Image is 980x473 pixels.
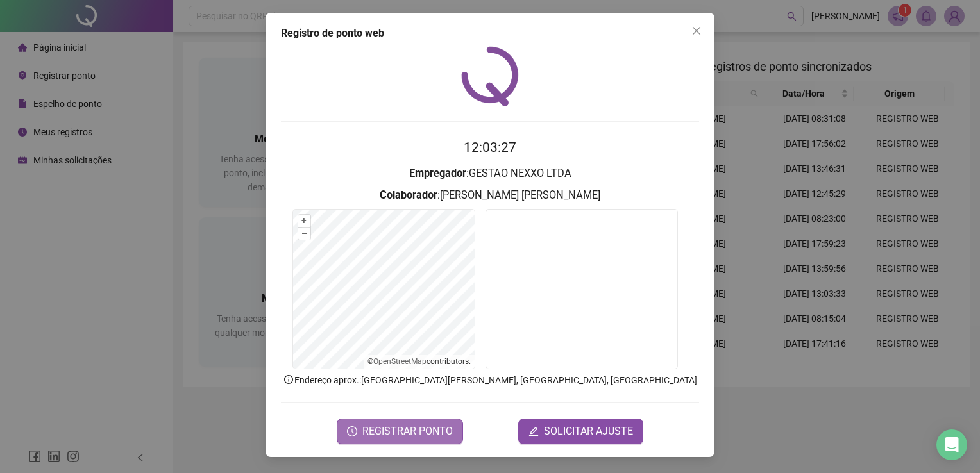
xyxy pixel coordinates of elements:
[528,426,539,436] span: edit
[281,187,699,204] h3: : [PERSON_NAME] [PERSON_NAME]
[347,426,357,436] span: clock-circle
[936,429,967,460] div: Open Intercom Messenger
[298,215,310,227] button: +
[464,140,516,155] time: 12:03:27
[362,424,453,439] span: REGISTRAR PONTO
[686,21,707,41] button: Close
[281,165,699,182] h3: : GESTAO NEXXO LTDA
[281,26,699,41] div: Registro de ponto web
[409,167,466,179] strong: Empregador
[518,419,643,444] button: editSOLICITAR AJUSTE
[281,373,699,387] p: Endereço aprox. : [GEOGRAPHIC_DATA][PERSON_NAME], [GEOGRAPHIC_DATA], [GEOGRAPHIC_DATA]
[691,26,702,36] span: close
[544,424,633,439] span: SOLICITAR AJUSTE
[380,189,437,201] strong: Colaborador
[373,357,427,366] a: OpenStreetMap
[337,419,463,444] button: REGISTRAR PONTO
[298,228,310,240] button: –
[367,357,471,366] li: © contributors.
[461,46,519,106] img: QRPoint
[283,374,294,385] span: info-circle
